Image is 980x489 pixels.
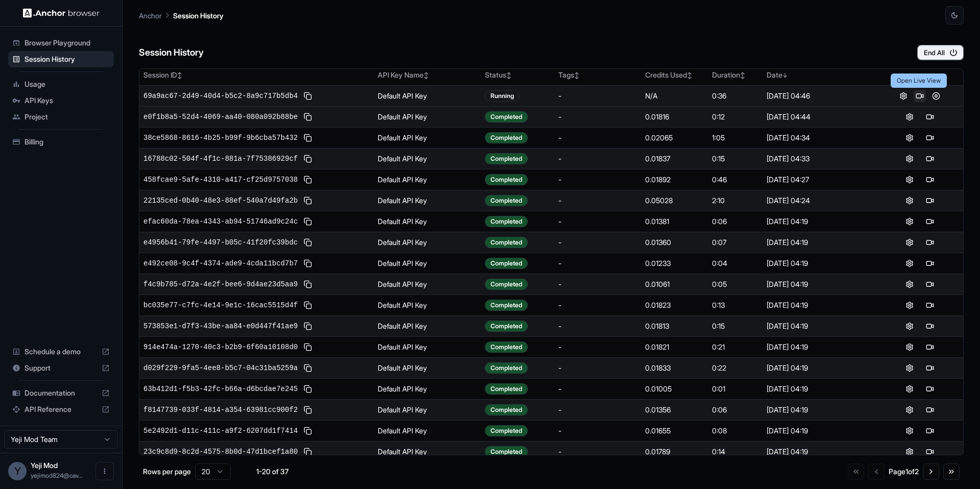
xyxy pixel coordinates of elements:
div: Y [8,462,27,480]
div: Usage [8,76,114,92]
div: API Reference [8,401,114,418]
td: Default API Key [374,106,481,127]
span: ↓ [782,71,788,79]
div: 0:22 [712,363,758,373]
div: 0:05 [712,279,758,289]
img: Anchor Logo [23,8,100,18]
div: Date [767,70,872,80]
div: 0:21 [712,342,758,352]
div: Duration [712,70,758,80]
div: Completed [485,153,528,164]
div: 0.01837 [645,154,704,164]
div: 0.01821 [645,342,704,352]
div: Completed [485,258,528,269]
td: Default API Key [374,169,481,190]
span: 63b412d1-f5b3-42fc-b66a-d6bcdae7e245 [143,384,298,394]
span: ↕ [424,71,429,79]
td: Default API Key [374,315,481,336]
span: 573853e1-d7f3-43be-aa84-e0d447f41ae9 [143,321,298,331]
div: Credits Used [645,70,704,80]
div: [DATE] 04:19 [767,447,872,457]
td: Default API Key [374,336,481,357]
div: Billing [8,134,114,150]
div: Completed [485,341,528,353]
span: 5e2492d1-d11c-411c-a9f2-6207dd1f7414 [143,426,298,436]
div: - [558,91,637,101]
span: ↕ [574,71,579,79]
div: Completed [485,362,528,374]
span: 23c9c8d9-8c2d-4575-8b0d-47d1bcef1a80 [143,447,298,457]
div: Completed [485,279,528,290]
span: API Reference [24,404,97,414]
div: [DATE] 04:19 [767,300,872,310]
div: API Key Name [378,70,477,80]
div: Completed [485,404,528,415]
div: 0.01813 [645,321,704,331]
div: Completed [485,111,528,123]
p: Anchor [139,10,162,21]
div: 0.01823 [645,300,704,310]
div: Page 1 of 2 [889,467,919,477]
span: 914e474a-1270-40c3-b2b9-6f60a10108d0 [143,342,298,352]
td: Default API Key [374,420,481,441]
div: Completed [485,174,528,185]
div: 0.01005 [645,384,704,394]
div: 0:06 [712,216,758,227]
div: Session ID [143,70,370,80]
div: 0.02065 [645,133,704,143]
td: Default API Key [374,357,481,378]
td: Default API Key [374,295,481,315]
span: yejimod824@cavoyar.com [31,472,83,479]
div: 0:06 [712,405,758,415]
div: [DATE] 04:27 [767,175,872,185]
td: Default API Key [374,148,481,169]
div: Completed [485,132,528,143]
div: Browser Playground [8,35,114,51]
div: Completed [485,383,528,395]
span: Support [24,363,97,373]
span: 22135ced-0b40-48e3-88ef-540a7d49fa2b [143,195,298,206]
div: 0.01655 [645,426,704,436]
h6: Session History [139,45,204,60]
button: Open menu [95,462,114,480]
div: Completed [485,425,528,436]
div: - [558,237,637,248]
div: 0:12 [712,112,758,122]
div: - [558,342,637,352]
div: 0:04 [712,258,758,268]
div: 0:08 [712,426,758,436]
div: [DATE] 04:34 [767,133,872,143]
span: Yeji Mod [31,461,58,470]
div: - [558,258,637,268]
div: 0:15 [712,154,758,164]
p: Rows per page [143,467,191,477]
span: 69a9ac67-2d49-40d4-b5c2-8a9c717b5db4 [143,91,298,101]
div: - [558,112,637,122]
div: [DATE] 04:19 [767,258,872,268]
span: Billing [24,137,110,147]
div: [DATE] 04:19 [767,237,872,248]
div: N/A [645,91,704,101]
div: 0:46 [712,175,758,185]
div: 0.01233 [645,258,704,268]
span: d029f229-9fa5-4ee8-b5c7-04c31ba5259a [143,363,298,373]
td: Default API Key [374,127,481,148]
div: [DATE] 04:46 [767,91,872,101]
span: efac60da-78ea-4343-ab94-51746ad9c24c [143,216,298,227]
div: 0:07 [712,237,758,248]
div: 0.01381 [645,216,704,227]
span: e0f1b8a5-52d4-4069-aa40-080a092b88be [143,112,298,122]
div: - [558,216,637,227]
div: - [558,279,637,289]
div: Schedule a demo [8,344,114,360]
span: Session History [24,54,110,64]
div: [DATE] 04:19 [767,216,872,227]
td: Default API Key [374,190,481,211]
div: Running [485,90,520,102]
div: 0.01833 [645,363,704,373]
div: Completed [485,300,528,311]
div: Completed [485,195,528,206]
span: Usage [24,79,110,89]
div: - [558,321,637,331]
td: Default API Key [374,441,481,462]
